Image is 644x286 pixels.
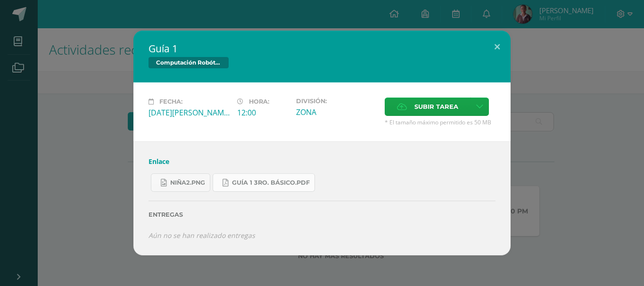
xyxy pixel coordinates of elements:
[151,173,210,192] a: niña2.png
[237,107,289,118] div: 12:00
[149,157,169,166] a: Enlace
[296,107,377,117] div: ZONA
[296,98,377,105] label: División:
[484,31,511,63] button: Close (Esc)
[232,179,310,187] span: Guía 1 3ro. Básico.pdf
[149,57,229,68] span: Computación Robótica
[213,173,315,192] a: Guía 1 3ro. Básico.pdf
[414,98,458,115] span: Subir tarea
[149,211,495,218] label: Entregas
[149,231,255,240] i: Aún no se han realizado entregas
[170,179,205,187] span: niña2.png
[385,118,495,126] span: * El tamaño máximo permitido es 50 MB
[159,98,182,105] span: Fecha:
[249,98,269,105] span: Hora:
[149,42,495,55] h2: Guía 1
[149,107,230,118] div: [DATE][PERSON_NAME]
